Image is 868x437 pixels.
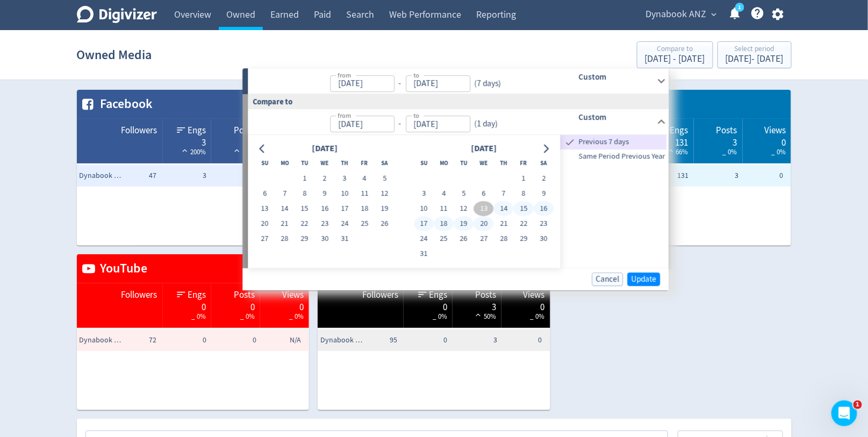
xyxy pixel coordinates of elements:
iframe: Intercom live chat [831,400,857,426]
button: 11 [434,201,454,216]
span: Engs [188,124,206,137]
div: 3 [217,137,255,145]
button: 5 [454,186,474,201]
div: Previous 7 days [561,135,667,149]
button: 28 [494,231,514,246]
button: 16 [534,201,554,216]
div: 131 [650,137,688,145]
button: 18 [434,216,454,231]
span: Posts [716,124,737,137]
button: 13 [255,201,275,216]
span: Previous 7 days [577,137,667,148]
th: Thursday [335,156,355,171]
td: 95 [350,329,400,351]
span: Engs [670,124,688,137]
button: Cancel [592,273,623,286]
button: 8 [295,186,314,201]
button: 10 [335,186,355,201]
span: 200% [180,147,206,156]
h1: Owned Media [77,38,152,72]
button: 27 [255,231,275,246]
button: 30 [315,231,335,246]
td: 47 [109,165,159,187]
span: _ 0% [530,312,545,321]
th: Tuesday [454,156,474,171]
button: 19 [454,216,474,231]
span: Followers [362,289,398,302]
th: Monday [434,156,454,171]
button: 5 [375,171,394,186]
td: 0 [209,329,259,351]
button: 12 [454,201,474,216]
td: 3 [450,329,500,351]
button: 13 [474,201,494,216]
td: 0 [500,329,550,351]
td: 3 [209,165,259,187]
div: Compare to [242,94,669,109]
div: ( 7 days ) [470,77,506,90]
th: Wednesday [474,156,494,171]
button: 26 [454,231,474,246]
button: 24 [335,216,355,231]
div: [DATE] [309,142,341,156]
button: 1 [295,171,314,186]
div: - [394,118,406,130]
th: Tuesday [295,156,314,171]
button: 22 [514,216,534,231]
button: 27 [474,231,494,246]
span: Facebook [95,95,153,113]
button: Go to previous month [255,141,270,156]
button: 23 [315,216,335,231]
td: 0 [400,329,450,351]
span: _ 0% [289,312,304,321]
table: customized table [559,90,792,246]
label: to [413,70,419,80]
button: 15 [514,201,534,216]
button: 29 [514,231,534,246]
button: Dynabook ANZ [642,6,720,23]
label: from [338,111,351,120]
div: 3 [458,301,496,310]
button: 14 [275,201,295,216]
button: 6 [255,186,275,201]
button: 17 [414,216,434,231]
th: Friday [355,156,375,171]
button: 19 [375,201,394,216]
button: 23 [534,216,554,231]
button: 7 [275,186,295,201]
div: - [394,77,406,90]
button: 31 [335,231,355,246]
button: Select period[DATE]- [DATE] [718,41,792,68]
span: 1 [853,400,862,409]
span: Same Period Previous Year [561,151,667,162]
button: Go to next month [538,141,554,156]
button: 29 [295,231,314,246]
button: 17 [335,201,355,216]
button: 9 [534,186,554,201]
div: from-to(1 day)Custom [248,135,669,268]
span: _ 0% [723,147,737,156]
button: 28 [275,231,295,246]
text: 1 [738,4,741,11]
th: Saturday [534,156,554,171]
button: 22 [295,216,314,231]
span: _ 0% [433,312,447,321]
th: Thursday [494,156,514,171]
button: 15 [295,201,314,216]
span: Followers [121,289,157,302]
th: Monday [275,156,295,171]
button: 25 [355,216,375,231]
div: [DATE] [468,142,500,156]
span: YouTube [95,260,148,278]
button: 12 [375,186,394,201]
img: positive-performance-white.svg [180,146,190,154]
button: Compare to[DATE] - [DATE] [637,41,713,68]
span: Posts [234,124,255,137]
button: 6 [474,186,494,201]
table: customized table [77,90,310,246]
td: 0 [741,165,791,187]
div: 0 [217,301,255,310]
span: Cancel [596,275,619,283]
span: 50% [232,147,255,156]
th: Wednesday [315,156,335,171]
